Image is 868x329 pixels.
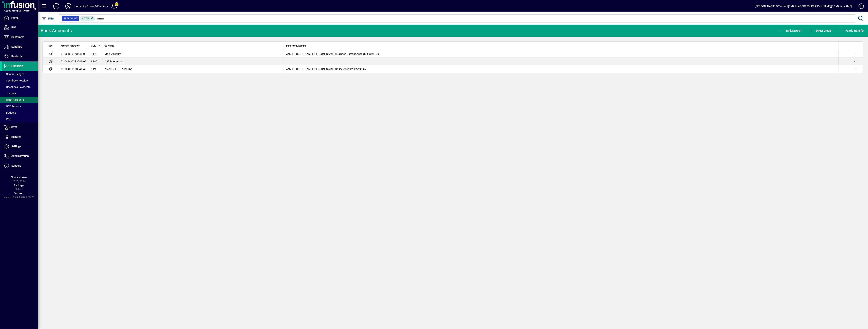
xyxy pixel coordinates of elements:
span: Bank Deposit [779,29,802,32]
span: 9180 [91,60,97,63]
span: Bank Feed Account [286,44,306,48]
span: Version [15,192,23,195]
span: Type [48,44,52,48]
button: More options [852,66,858,72]
span: Journals [4,92,16,95]
span: ANZ ON-LINE Account [105,68,132,71]
a: GST Returns [2,103,38,109]
button: Filter [41,15,55,22]
a: Home [2,13,38,23]
a: Settings [2,142,38,151]
span: Staff [11,126,17,129]
span: Active [82,17,89,20]
span: Filter [42,17,55,20]
span: ASB Mastercard [105,60,125,63]
div: Bank Accounts [41,28,72,34]
button: Profile [62,3,74,10]
span: Direct Credit [810,29,831,32]
a: Suppliers [2,42,38,52]
button: Funds Transfer [838,27,865,34]
span: Cashbook Receipts [4,79,29,82]
span: Bank Accounts [4,98,24,101]
a: Reports [2,132,38,142]
div: [PERSON_NAME] O''Connell [EMAIL_ADDRESS][PERSON_NAME][DOMAIN_NAME] [755,3,852,9]
span: POS [4,118,11,121]
span: Customers [11,36,24,39]
a: Staff [2,123,38,132]
a: Cashbook Receipts [2,77,38,84]
span: GL Name [105,44,114,48]
a: Administration [2,151,38,161]
span: GL Account [64,17,77,20]
span: Reports [11,135,21,138]
div: Bank Feed Account [286,44,836,48]
a: POS [2,116,38,122]
span: 9170 [91,52,97,55]
td: 01-0646-0173541-00 [58,50,89,58]
span: Budgets [4,111,16,114]
a: General Ledger [2,71,38,77]
button: Add [50,3,62,10]
span: Account Reference [61,44,79,48]
button: Direct Credit [809,27,832,34]
span: Package [14,184,24,187]
span: General Ledger [4,73,24,76]
a: Customers [2,33,38,42]
div: Humanity Books & Fine Arts [74,3,108,9]
span: ANZ [PERSON_NAME] [PERSON_NAME] Business Current Account xxxx4100 [286,52,379,55]
span: ANZ [PERSON_NAME] [PERSON_NAME] Online Account xxxx4146 [286,68,366,71]
td: 01-0646-0173541-46 [58,65,89,73]
span: Funds Transfer [839,29,864,32]
span: GL ID [91,44,97,48]
span: Financial Year [11,176,27,179]
a: Support [2,161,38,171]
mat-chip: Activation Status: Active [80,16,95,21]
span: Support [11,164,21,167]
button: More options [852,51,858,57]
a: Budgets [2,109,38,116]
div: GL ID [91,44,100,48]
span: Financials [11,64,23,68]
a: Bank Accounts [2,97,38,103]
div: GL Name [105,44,282,48]
span: Main Account [105,52,122,55]
span: 9190 [91,68,97,71]
span: Cashbook Payments [4,85,30,88]
a: Cashbook Payments [2,84,38,90]
span: Settings [11,145,21,148]
span: Suppliers [11,45,22,48]
button: More options [852,58,858,64]
a: POS [2,23,38,32]
span: Products [11,55,22,58]
td: 01-0646-0173541-02 [58,58,89,65]
span: Administration [11,154,29,158]
a: Knowledge Base [856,1,863,13]
button: Bank Deposit [778,27,803,34]
span: POS [11,26,16,29]
a: Journals [2,90,38,97]
span: Home [11,16,18,19]
span: GST Returns [4,105,21,108]
a: Products [2,52,38,61]
div: Type [48,44,56,48]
